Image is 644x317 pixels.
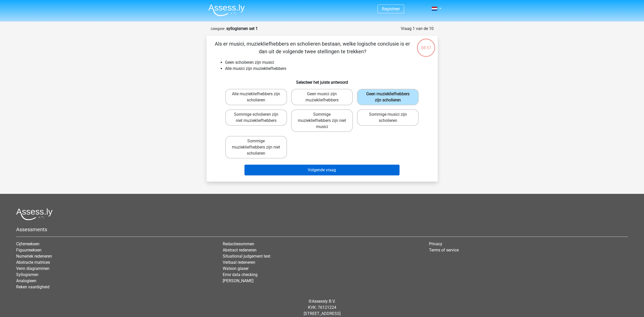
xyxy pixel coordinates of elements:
[16,272,38,277] a: Syllogismen
[223,272,258,277] a: Error data checking
[16,208,53,220] img: Assessly logo
[429,241,442,246] a: Privacy
[208,4,245,16] img: Assessly
[16,266,49,271] a: Venn diagrammen
[401,26,434,32] div: Vraag 1 van de 10
[16,254,52,259] a: Numeriek redeneren
[16,278,36,283] a: Analogieen
[215,40,410,55] p: Als er musici, muziekliefhebbers en scholieren bestaan, welke logische conclusie is er dan uit de...
[291,109,353,132] label: Sommige muziekliefhebbers zijn niet musici
[291,89,353,105] label: Geen musici zijn muziekliefhebbers
[244,165,400,175] button: Volgende vraag
[223,266,249,271] a: Watson glaser
[357,109,419,126] label: Sommige musici zijn scholieren
[223,254,270,259] a: Situational judgement test
[429,248,459,252] a: Terms of service
[225,89,287,105] label: Alle muziekliefhebbers zijn scholieren
[223,278,253,283] a: [PERSON_NAME]
[16,226,628,233] h5: Assessments
[357,89,419,105] label: Geen muziekliefhebbers zijn scholieren
[225,66,430,72] li: Alle musici zijn muziekliefhebbers
[16,248,42,252] a: Figuurreeksen
[223,248,257,252] a: Abstract redeneren
[226,26,258,31] strong: syllogismen set 1
[16,284,49,289] a: Reken vaardigheid
[416,38,436,51] div: 08:57
[225,136,287,158] label: Sommige muziekliefhebbers zijn niet scholieren
[223,260,255,265] a: Verbaal redeneren
[16,260,50,265] a: Abstracte matrices
[16,241,39,246] a: Cijferreeksen
[382,6,400,11] a: Registreer
[225,59,430,66] li: Geen scholieren zijn musici
[211,27,225,31] small: Categorie:
[215,76,430,85] h6: Selecteer het juiste antwoord
[225,109,287,126] label: Sommige scholieren zijn niet muziekliefhebbers
[312,299,335,304] a: Assessly B.V.
[223,241,254,246] a: Redactiesommen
